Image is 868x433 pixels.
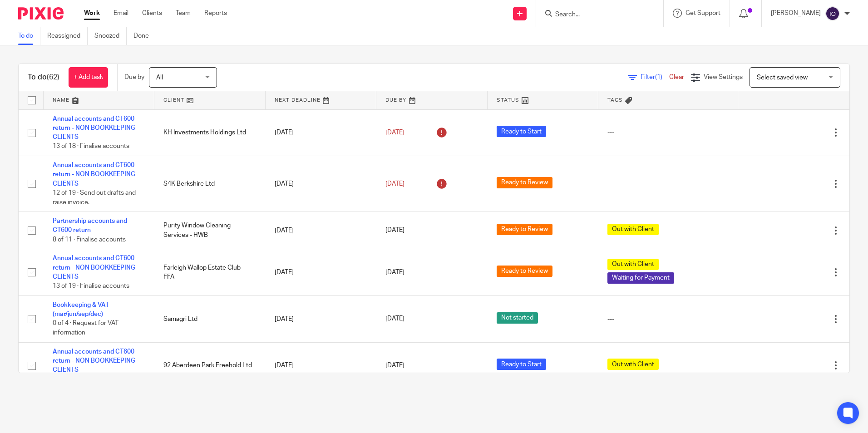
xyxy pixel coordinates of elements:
[607,179,729,188] div: ---
[53,349,135,374] a: Annual accounts and CT600 return - NON BOOKKEEPING CLIENTS
[124,73,144,82] p: Due by
[113,9,128,18] a: Email
[204,9,227,18] a: Reports
[607,272,674,284] span: Waiting for Payment
[385,316,404,322] span: [DATE]
[18,7,64,20] img: Pixie
[655,74,662,80] span: (1)
[266,109,376,156] td: [DATE]
[154,342,265,389] td: 92 Aberdeen Park Freehold Ltd
[497,359,546,370] span: Ready to Start
[154,295,265,342] td: Samagri Ltd
[53,143,129,150] span: 13 of 18 · Finalise accounts
[133,27,156,45] a: Done
[669,74,684,80] a: Clear
[69,67,108,88] a: + Add task
[385,227,404,234] span: [DATE]
[607,315,729,324] div: ---
[53,236,126,243] span: 8 of 11 · Finalise accounts
[554,11,636,19] input: Search
[47,74,59,81] span: (62)
[607,259,659,270] span: Out with Client
[385,362,404,369] span: [DATE]
[771,9,821,18] p: [PERSON_NAME]
[497,224,552,235] span: Ready to Review
[266,212,376,249] td: [DATE]
[84,9,100,18] a: Work
[607,224,659,235] span: Out with Client
[266,249,376,296] td: [DATE]
[53,302,109,317] a: Bookkeeping & VAT (mar/jun/sep/dec)
[53,283,129,290] span: 13 of 19 · Finalise accounts
[154,109,265,156] td: KH Investments Holdings Ltd
[266,156,376,212] td: [DATE]
[757,74,808,81] span: Select saved view
[154,212,265,249] td: Purity Window Cleaning Services - HWB
[94,27,127,45] a: Snoozed
[704,74,743,80] span: View Settings
[53,320,118,336] span: 0 of 4 · Request for VAT information
[607,98,623,103] span: Tags
[686,10,720,16] span: Get Support
[266,342,376,389] td: [DATE]
[497,177,552,188] span: Ready to Review
[385,269,404,276] span: [DATE]
[47,27,88,45] a: Reassigned
[825,6,840,21] img: svg%3E
[266,295,376,342] td: [DATE]
[156,74,163,81] span: All
[154,156,265,212] td: S4K Berkshire Ltd
[142,9,162,18] a: Clients
[607,128,729,137] div: ---
[385,181,404,187] span: [DATE]
[385,129,404,136] span: [DATE]
[154,249,265,296] td: Farleigh Wallop Estate Club - FFA
[497,266,552,277] span: Ready to Review
[176,9,191,18] a: Team
[497,312,538,324] span: Not started
[18,27,40,45] a: To do
[53,255,135,280] a: Annual accounts and CT600 return - NON BOOKKEEPING CLIENTS
[53,218,127,233] a: Partnership accounts and CT600 return
[53,190,136,206] span: 12 of 19 · Send out drafts and raise invoice.
[607,359,659,370] span: Out with Client
[53,116,135,141] a: Annual accounts and CT600 return - NON BOOKKEEPING CLIENTS
[497,126,546,137] span: Ready to Start
[53,162,135,187] a: Annual accounts and CT600 return - NON BOOKKEEPING CLIENTS
[641,74,669,80] span: Filter
[28,73,59,82] h1: To do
